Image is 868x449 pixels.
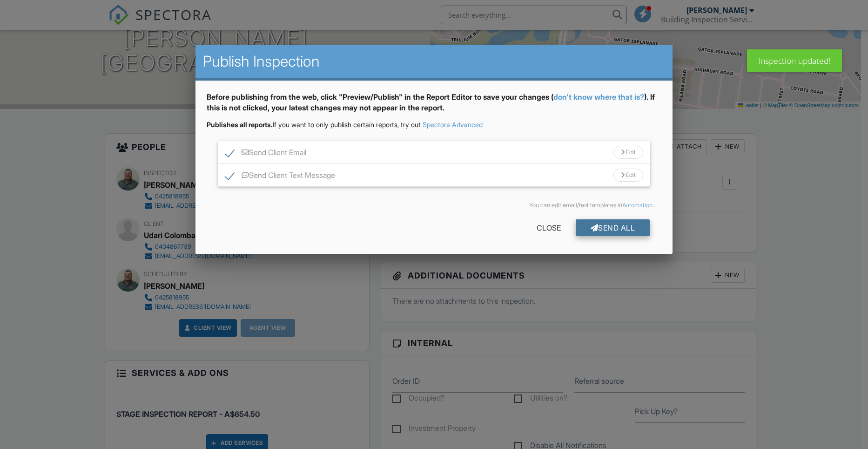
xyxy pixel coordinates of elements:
div: Inspection updated! [747,49,842,72]
div: Close [522,219,576,236]
div: Edit [613,146,643,159]
strong: Publishes all reports. [207,121,273,129]
label: Send Client Text Message [225,171,335,183]
label: Send Client Email [225,148,306,160]
div: Before publishing from the web, click "Preview/Publish" in the Report Editor to save your changes... [207,92,662,120]
div: You can edit email/text templates in . [214,202,654,209]
div: Send All [576,219,650,236]
div: Edit [613,169,643,182]
a: Spectora Advanced [423,121,483,129]
a: don't know where that is? [553,92,644,102]
span: If you want to only publish certain reports, try out [207,121,421,129]
h2: Publish Inspection [203,52,666,71]
a: Automation [622,202,653,209]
